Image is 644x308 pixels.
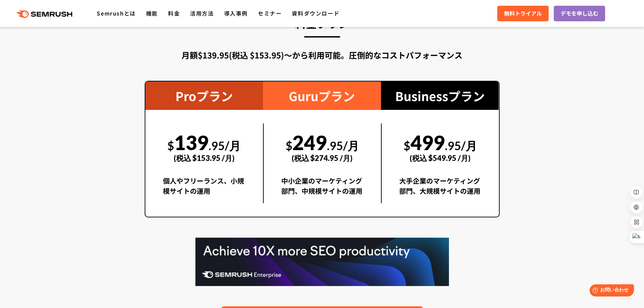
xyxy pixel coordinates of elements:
[281,123,363,170] div: 249
[554,6,605,21] a: デモを申し込む
[560,9,598,18] span: デモを申し込む
[286,139,292,152] span: $
[399,123,481,170] div: 499
[399,146,481,170] div: (税込 $549.95 /月)
[145,49,500,61] div: 月額$139.95(税込 $153.95)〜から利用可能。圧倒的なコストパフォーマンス
[404,139,410,152] span: $
[209,139,241,152] span: .95/月
[281,146,363,170] div: (税込 $274.95 /月)
[163,176,246,203] div: 個人やフリーランス、小規模サイトの運用
[97,9,136,17] a: Semrushとは
[445,139,477,152] span: .95/月
[224,9,248,17] a: 導入事例
[263,81,381,110] div: Guruプラン
[504,9,542,18] span: 無料トライアル
[146,9,158,17] a: 機能
[168,9,180,17] a: 料金
[584,282,637,301] iframe: Help widget launcher
[381,81,499,110] div: Businessプラン
[399,176,481,203] div: 大手企業のマーケティング部門、大規模サイトの運用
[497,6,549,21] a: 無料トライアル
[258,9,282,17] a: セミナー
[163,123,246,170] div: 139
[167,139,174,152] span: $
[281,176,363,203] div: 中小企業のマーケティング部門、中規模サイトの運用
[292,9,339,17] a: 資料ダウンロード
[190,9,214,17] a: 活用方法
[163,146,246,170] div: (税込 $153.95 /月)
[145,81,263,110] div: Proプラン
[327,139,359,152] span: .95/月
